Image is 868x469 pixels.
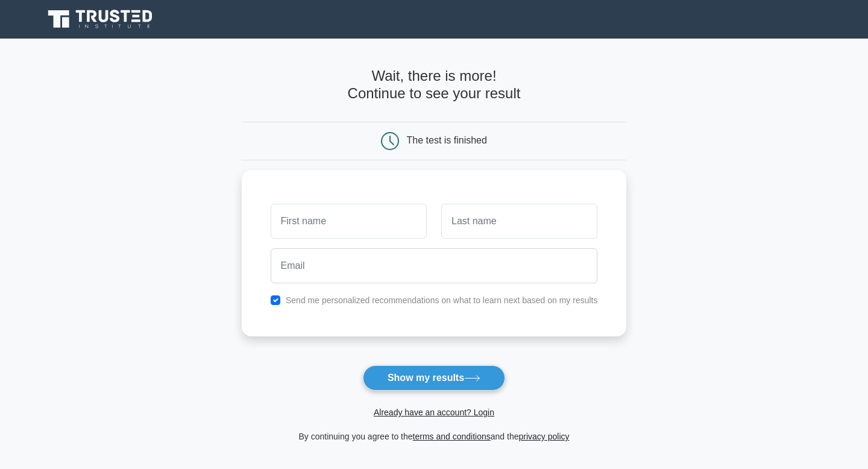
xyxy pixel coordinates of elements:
[441,204,597,239] input: Last name
[407,135,487,145] div: The test is finished
[519,432,570,441] a: privacy policy
[374,408,494,417] a: Already have an account? Login
[234,429,634,444] div: By continuing you agree to the and the
[286,295,598,305] label: Send me personalized recommendations on what to learn next based on my results
[242,68,627,102] h4: Wait, there is more! Continue to see your result
[413,432,491,441] a: terms and conditions
[271,204,427,239] input: First name
[363,365,505,391] button: Show my results
[271,248,598,283] input: Email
